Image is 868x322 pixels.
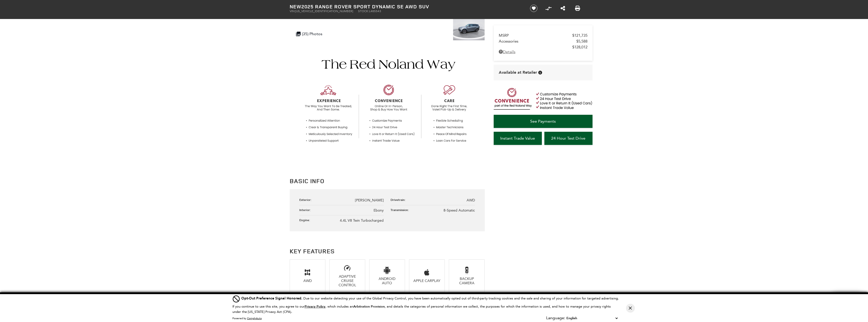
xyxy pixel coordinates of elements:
div: Vehicle is in stock and ready for immediate delivery. Due to demand, availability is subject to c... [538,71,542,74]
span: 8-Speed Automatic [444,208,475,213]
span: 24 Hour Test Drive [551,136,585,141]
h2: Key Features [290,247,485,256]
a: ComplyAuto [247,317,262,320]
span: Instant Trade Value [500,136,535,141]
a: 24 Hour Test Drive [544,132,593,145]
a: Details [499,49,587,54]
span: 4.4L V8 Twin Turbocharged [340,218,384,223]
div: Engine: [299,218,313,222]
span: $5,588 [576,39,587,44]
iframe: YouTube video player [494,147,593,227]
a: See Payments [494,115,593,128]
div: Backup Camera [453,277,481,285]
span: $121,735 [572,33,587,38]
strong: New [290,3,301,10]
span: [PERSON_NAME] [355,198,384,202]
span: Opt-Out Preference Signal Honored . [241,296,303,301]
div: Transmission: [391,208,412,212]
div: Drivetrain: [391,198,408,202]
div: Android Auto [373,277,401,285]
span: VIN: [290,9,295,13]
span: $128,012 [572,45,587,49]
div: Interior: [299,208,313,212]
div: Due to our website detecting your use of the Global Privacy Control, you have been automatically ... [241,296,619,301]
a: Print this New 2025 Range Rover Sport Dynamic SE AWD SUV [575,5,580,11]
img: New 2025 Eiger Grey Land Rover Dynamic SE image 4 [453,16,485,41]
a: Share this New 2025 Range Rover Sport Dynamic SE AWD SUV [561,5,565,11]
span: Stock: [358,9,369,13]
strong: Arbitration Provision [353,304,385,309]
div: Powered by [232,317,262,320]
span: MSRP [499,33,572,38]
select: Language Select [565,315,619,321]
button: Save vehicle [528,4,539,12]
u: Privacy Policy [305,304,325,309]
span: Accessories [499,39,576,44]
div: AWD [294,279,321,283]
span: AWD [467,198,475,202]
span: [US_VEHICLE_IDENTIFICATION_NUMBER] [295,9,353,13]
a: MSRP $121,735 [499,33,587,38]
a: Privacy Policy [305,305,325,308]
div: Apple CarPlay [413,279,441,283]
div: Language: [546,316,565,320]
div: Exterior: [299,198,314,202]
span: L485543 [369,9,381,13]
button: Compare Vehicle [545,5,552,12]
h1: 2025 Range Rover Sport Dynamic SE AWD SUV [290,4,522,9]
a: Instant Trade Value [494,132,542,145]
div: (35) Photos [293,29,325,39]
button: Close Button [626,304,635,313]
h2: Basic Info [290,176,485,185]
span: Ebony [374,208,384,213]
a: Accessories $5,588 [499,39,587,44]
a: $128,012 [499,45,587,49]
p: If you continue to use this site, you agree to our , which includes an , and details the categori... [232,305,611,314]
span: Available at Retailer [499,70,537,75]
div: Adaptive Cruise Control [334,274,361,287]
span: See Payments [530,119,556,124]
